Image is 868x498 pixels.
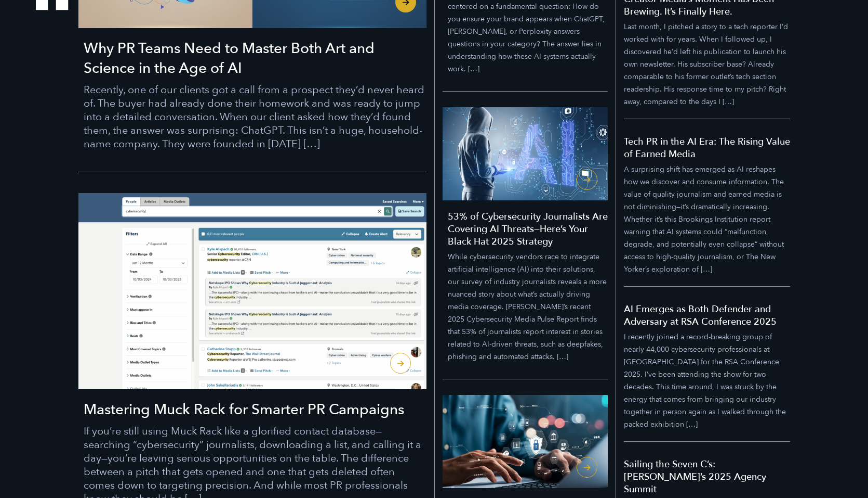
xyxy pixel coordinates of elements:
img: Cut Through the Cybersecurity Clutter: Proven Media Strategies for Black Hat 2025 [443,395,608,488]
h3: Mastering Muck Rack for Smarter PR Campaigns [84,400,426,419]
h5: Sailing the Seven C’s: [PERSON_NAME]’s 2025 Agency Summit [624,458,790,496]
p: I recently joined a record-breaking group of nearly 44,000 cybersecurity professionals at [GEOGRA... [624,331,790,431]
img: Mastering Muck Rack for Smarter PR Campaigns [78,193,426,389]
a: Tech PR in the AI Era: The Rising Value of Earned Media [624,119,790,287]
h5: AI Emerges as Both Defender and Adversary at RSA Conference 2025 [624,303,790,328]
p: A surprising shift has emerged as AI reshapes how we discover and consume information. The value ... [624,163,790,276]
p: While cybersecurity vendors race to integrate artificial intelligence (AI) into their solutions, ... [448,251,608,363]
h4: 53% of Cybersecurity Journalists Are Covering AI Threats—Here’s Your Black Hat 2025 Strategy [448,211,608,248]
img: 53% of Cybersecurity Journalists Are Covering AI Threats—Here’s Your Black Hat 2025 Strategy [443,107,608,200]
p: Last month, I pitched a story to a tech reporter I’d worked with for years. When I followed up, I... [624,21,790,108]
h3: Why PR Teams Need to Master Both Art and Science in the Age of AI [84,39,426,78]
a: 53% of Cybersecurity Journalists Are Covering AI Threats—Here’s Your Black Hat 2025 Strategy [443,92,608,379]
h5: Tech PR in the AI Era: The Rising Value of Earned Media [624,136,790,161]
a: AI Emerges as Both Defender and Adversary at RSA Conference 2025 [624,287,790,442]
p: Recently, one of our clients got a call from a prospect they’d never heard of. The buyer had alre... [84,83,426,151]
